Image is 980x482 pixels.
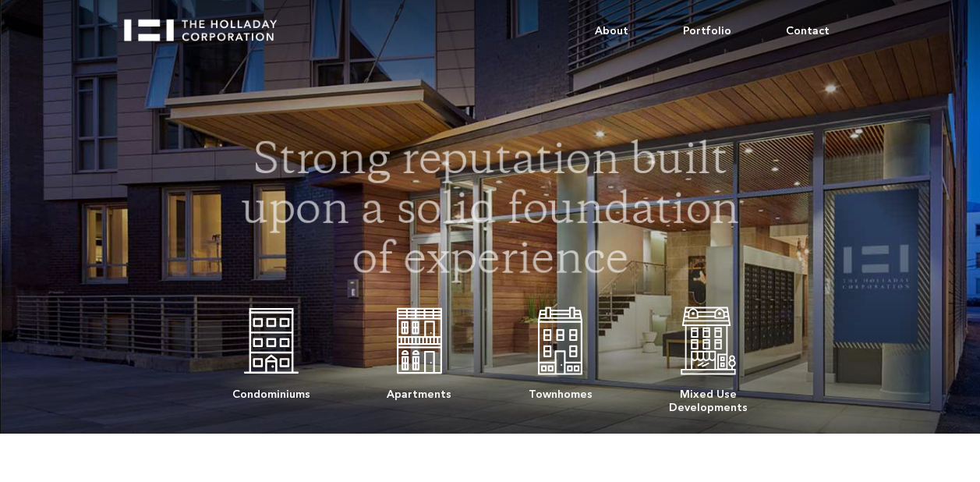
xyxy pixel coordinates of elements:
[568,8,656,55] a: About
[759,8,857,55] a: Contact
[529,380,593,401] div: Townhomes
[669,380,748,414] div: Mixed Use Developments
[124,8,291,41] a: home
[232,380,310,401] div: Condominiums
[387,380,451,401] div: Apartments
[234,138,747,288] h1: Strong reputation built upon a solid foundation of experience
[656,8,759,55] a: Portfolio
